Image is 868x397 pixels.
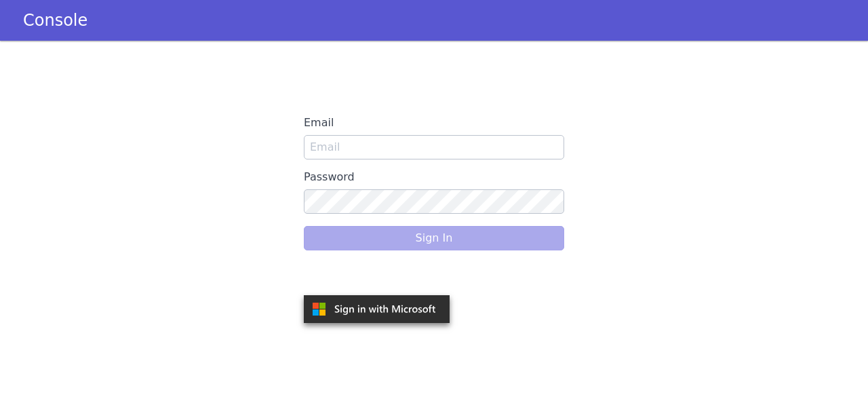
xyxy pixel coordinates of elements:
label: Password [304,165,564,189]
a: Console [7,11,104,30]
input: Email [304,135,564,159]
img: azure.svg [304,295,450,323]
label: Email [304,111,564,135]
iframe: Sign in with Google Button [297,261,460,291]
